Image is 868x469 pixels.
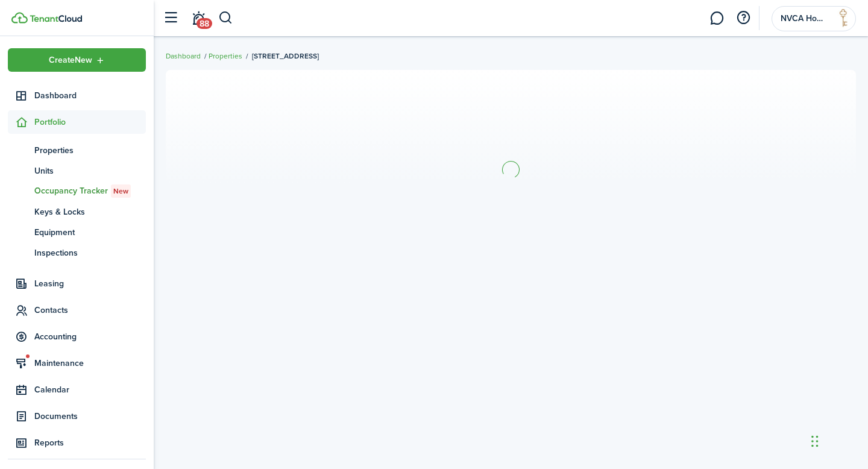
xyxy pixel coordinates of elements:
span: 88 [197,18,212,29]
span: Inspections [34,247,146,259]
span: Documents [34,410,146,423]
a: Inspections [8,242,146,263]
span: [STREET_ADDRESS] [252,51,319,61]
span: Create New [49,56,92,65]
img: TenantCloud [11,12,28,24]
a: Dashboard [8,84,146,107]
a: Properties [209,51,242,61]
span: Maintenance [34,357,146,370]
a: Units [8,160,146,181]
span: Contacts [34,304,146,316]
span: Leasing [34,277,146,290]
button: Open menu [8,48,146,72]
span: Portfolio [34,116,146,128]
span: Accounting [34,330,146,343]
iframe: Chat Widget [661,339,868,469]
span: Reports [34,436,146,449]
span: Dashboard [34,89,146,102]
span: Units [34,165,146,177]
a: Dashboard [166,51,201,61]
span: Keys & Locks [34,206,146,218]
img: TenantCloud [30,15,82,22]
a: Properties [8,140,146,160]
img: NVCA Homes [834,9,853,28]
a: Reports [8,431,146,455]
img: Loading [500,159,521,180]
div: Drag [811,423,819,459]
span: Calendar [34,383,146,396]
span: Equipment [34,226,146,239]
a: Notifications [187,3,210,34]
button: Open sidebar [159,7,182,30]
button: Open resource center [733,8,753,28]
span: NVCA Homes [781,14,829,23]
span: Occupancy Tracker [34,184,146,198]
button: Search [218,8,233,28]
span: New [113,186,128,197]
a: Messaging [705,3,728,34]
a: Occupancy TrackerNew [8,181,146,201]
a: Equipment [8,222,146,242]
a: Keys & Locks [8,201,146,222]
span: Properties [34,144,146,157]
